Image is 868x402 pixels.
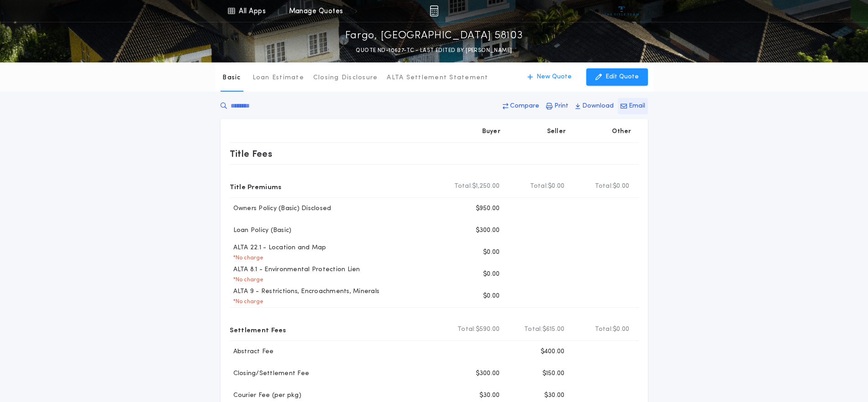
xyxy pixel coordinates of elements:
[387,73,488,82] p: ALTA Settlement Statement
[476,226,500,235] p: $300.00
[230,276,264,283] p: * No charge
[595,325,613,334] b: Total:
[629,102,645,111] p: Email
[454,182,473,191] b: Total:
[530,182,548,191] b: Total:
[222,73,241,82] p: Basic
[230,226,292,235] p: Loan Policy (Basic)
[500,98,542,114] button: Compare
[605,6,639,15] img: vs-icon
[612,127,631,136] p: Other
[253,73,304,82] p: Loan Estimate
[230,243,326,253] p: ALTA 22.1 - Location and Map
[230,254,264,262] p: * No charge
[595,182,613,191] b: Total:
[313,73,378,82] p: Closing Disclosure
[230,287,380,296] p: ALTA 9 - Restrictions, Encroachments, Minerals
[518,68,581,86] button: New Quote
[554,102,568,111] p: Print
[510,102,539,111] p: Compare
[524,325,542,334] b: Total:
[548,182,564,191] span: $0.00
[541,347,565,356] p: $400.00
[472,182,500,191] span: $1,250.00
[230,146,273,161] p: Title Fees
[230,347,274,356] p: Abstract Fee
[476,325,500,334] span: $590.00
[537,72,572,82] p: New Quote
[230,322,286,337] p: Settlement Fees
[542,325,565,334] span: $615.00
[356,46,512,55] p: QUOTE ND-10627-TC - LAST EDITED BY [PERSON_NAME]
[483,248,500,257] p: $0.00
[547,127,566,136] p: Seller
[230,298,264,305] p: * No charge
[230,391,301,400] p: Courier Fee (per pkg)
[586,68,648,86] button: Edit Quote
[483,270,500,279] p: $0.00
[479,391,500,400] p: $30.00
[230,369,310,378] p: Closing/Settlement Fee
[476,369,500,378] p: $300.00
[230,204,331,213] p: Owners Policy (Basic) Disclosed
[618,98,648,114] button: Email
[345,29,523,43] p: Fargo, [GEOGRAPHIC_DATA] 58103
[483,292,500,301] p: $0.00
[543,98,571,114] button: Print
[613,325,629,334] span: $0.00
[230,179,282,194] p: Title Premiums
[230,265,360,274] p: ALTA 8.1 - Environmental Protection Lien
[542,369,565,378] p: $150.00
[613,182,629,191] span: $0.00
[482,127,500,136] p: Buyer
[582,102,614,111] p: Download
[605,72,639,82] p: Edit Quote
[430,5,438,16] img: img
[476,204,500,213] p: $950.00
[544,391,565,400] p: $30.00
[458,325,476,334] b: Total:
[573,98,616,114] button: Download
